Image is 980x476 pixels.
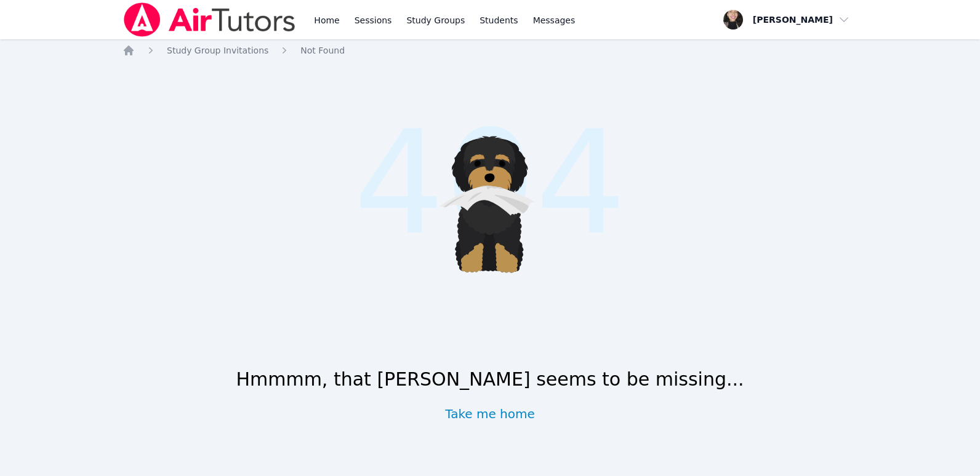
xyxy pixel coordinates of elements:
span: Messages [533,14,576,26]
span: Study Group Invitations [167,46,268,55]
a: Study Group Invitations [167,44,268,57]
span: 404 [353,76,626,290]
a: Not Found [300,44,345,57]
nav: Breadcrumb [122,44,857,57]
img: Air Tutors [122,2,297,37]
span: Not Found [300,46,345,55]
a: Take me home [445,405,535,422]
h1: Hmmmm, that [PERSON_NAME] seems to be missing... [236,368,744,391]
